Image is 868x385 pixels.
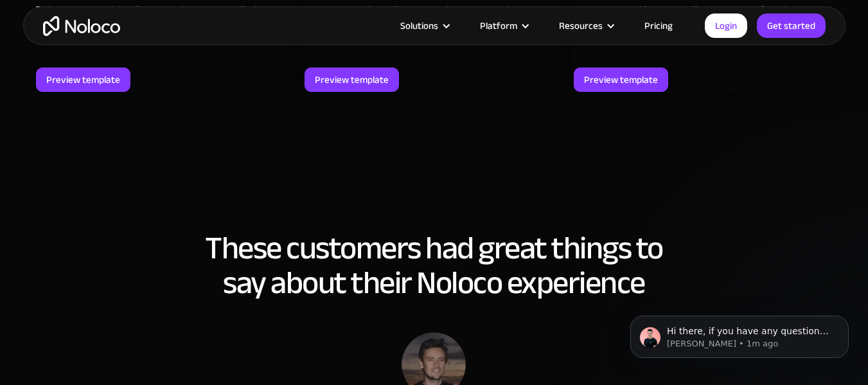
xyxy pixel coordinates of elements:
div: Resources [559,17,603,34]
div: Preview template [46,71,120,88]
a: Login [705,13,747,38]
h2: These customers had great things to say about their Noloco experience [36,231,833,300]
div: Platform [464,17,543,34]
div: Preview template [584,71,658,88]
div: Resources [543,17,628,34]
div: Solutions [400,17,438,34]
iframe: Intercom notifications message [611,289,868,379]
a: Pricing [628,17,689,34]
div: Platform [480,17,517,34]
a: Get started [757,13,826,38]
div: Preview template [315,71,389,88]
a: home [43,16,120,36]
div: Solutions [384,17,464,34]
